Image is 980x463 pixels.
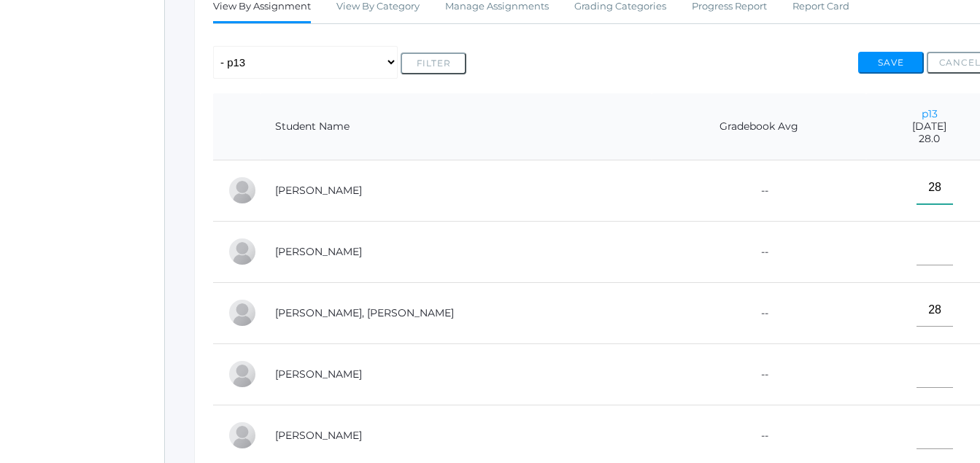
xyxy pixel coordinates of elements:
[652,160,866,221] td: --
[228,421,257,450] div: Roman Neufeld
[652,221,866,282] td: --
[228,359,257,389] div: Roman Moran
[228,237,257,266] div: Dylan Hammock
[275,245,362,258] a: [PERSON_NAME]
[275,429,362,442] a: [PERSON_NAME]
[275,367,362,381] a: [PERSON_NAME]
[922,107,938,120] a: p13
[261,93,652,160] th: Student Name
[275,184,362,197] a: [PERSON_NAME]
[652,282,866,343] td: --
[401,52,466,74] button: Filter
[228,298,257,327] div: Connor Moe
[652,93,866,160] th: Gradebook Avg
[881,120,978,133] span: [DATE]
[652,343,866,405] td: --
[275,306,454,319] a: [PERSON_NAME], [PERSON_NAME]
[858,52,924,74] button: Save
[881,133,978,145] span: 28.0
[228,176,257,205] div: Vonn Diedrich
